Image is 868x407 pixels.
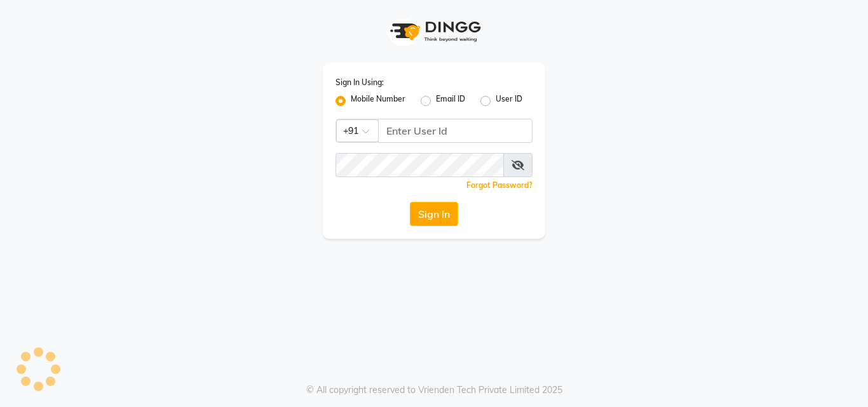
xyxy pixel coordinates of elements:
[496,93,522,109] label: User ID
[336,153,504,177] input: Username
[466,180,532,190] a: Forgot Password?
[378,119,532,143] input: Username
[351,93,405,109] label: Mobile Number
[336,77,384,88] label: Sign In Using:
[436,93,465,109] label: Email ID
[383,13,485,50] img: logo1.svg
[410,202,458,226] button: Sign In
